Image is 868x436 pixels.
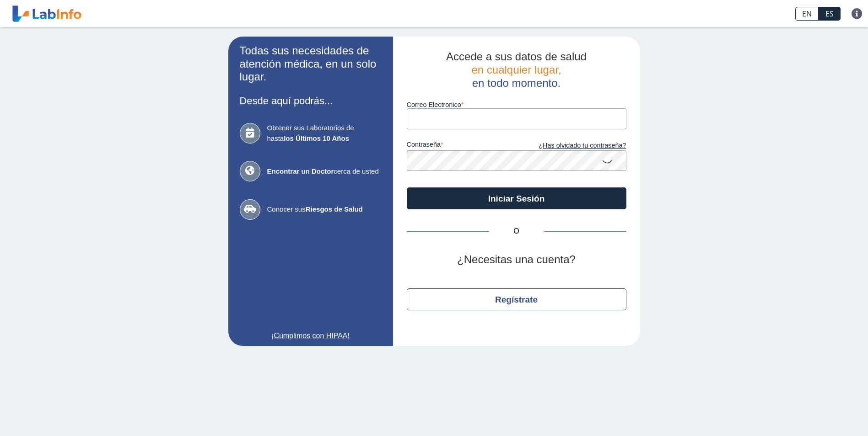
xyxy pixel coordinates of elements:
[489,226,544,237] span: O
[471,64,561,76] span: en cualquier lugar,
[407,101,626,108] label: Correo Electronico
[795,7,819,21] a: EN
[240,330,382,341] a: ¡Cumplimos con HIPAA!
[267,167,334,175] b: Encontrar un Doctor
[407,253,626,266] h2: ¿Necesitas una cuenta?
[407,187,626,209] button: Iniciar Sesión
[306,205,363,213] b: Riesgos de Salud
[267,204,382,215] span: Conocer sus
[267,166,382,177] span: cerca de usted
[267,123,382,144] span: Obtener sus Laboratorios de hasta
[240,95,382,106] h3: Desde aquí podrás...
[240,44,382,84] h2: Todas sus necesidades de atención médica, en un solo lugar.
[407,141,517,151] label: contraseña
[819,7,841,21] a: ES
[446,50,587,63] span: Accede a sus datos de salud
[472,77,561,89] span: en todo momento.
[517,141,626,151] a: ¿Has olvidado tu contraseña?
[407,288,626,310] button: Regístrate
[284,134,349,142] b: los Últimos 10 Años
